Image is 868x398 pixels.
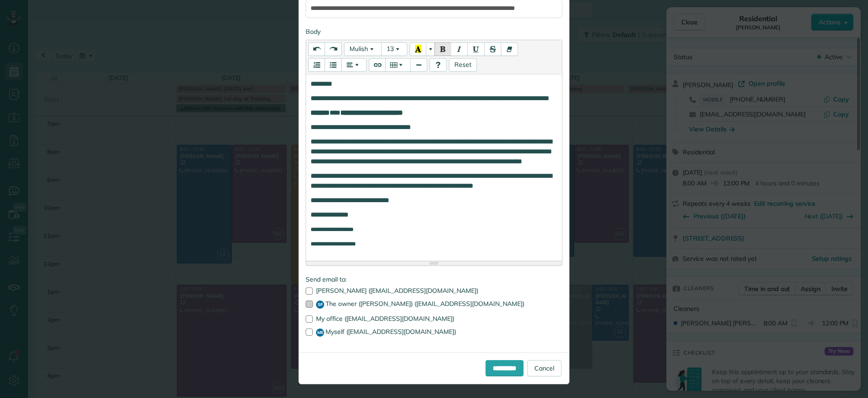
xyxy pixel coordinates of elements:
button: Redo (CTRL+Y) [325,42,342,56]
button: Paragraph [341,58,367,72]
button: Link (CTRL+K) [369,58,386,72]
button: Remove Font Style (CTRL+\) [501,42,518,56]
label: My office ([EMAIL_ADDRESS][DOMAIN_NAME]) [306,315,562,322]
button: Resets template content to default [449,58,477,72]
button: Unordered list (CTRL+SHIFT+NUM7) [325,58,342,72]
button: Font Family [344,42,382,56]
span: Mulish [349,45,368,53]
span: SF [316,301,324,309]
button: Font Size [381,42,407,56]
button: Help [429,58,447,72]
span: ME [316,329,324,337]
button: Recent Color [410,42,426,56]
div: Resize [306,261,562,265]
label: Body [306,27,562,36]
span: 13 [387,45,394,53]
button: Strikethrough (CTRL+SHIFT+S) [484,42,501,56]
button: Insert Horizontal Rule (CTRL+ENTER) [410,58,427,72]
button: Underline (CTRL+U) [467,42,485,56]
button: Italic (CTRL+I) [451,42,468,56]
a: Cancel [527,360,561,376]
button: Undo (CTRL+Z) [308,42,325,56]
label: [PERSON_NAME] ([EMAIL_ADDRESS][DOMAIN_NAME]) [306,287,562,294]
label: Send email to: [306,275,562,284]
button: Ordered list (CTRL+SHIFT+NUM8) [308,58,325,72]
label: The owner ([PERSON_NAME]) ([EMAIL_ADDRESS][DOMAIN_NAME]) [306,301,562,309]
button: Table [385,58,410,72]
button: Bold (CTRL+B) [434,42,451,56]
button: More Color [426,42,435,56]
label: Myself ([EMAIL_ADDRESS][DOMAIN_NAME]) [306,329,562,337]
